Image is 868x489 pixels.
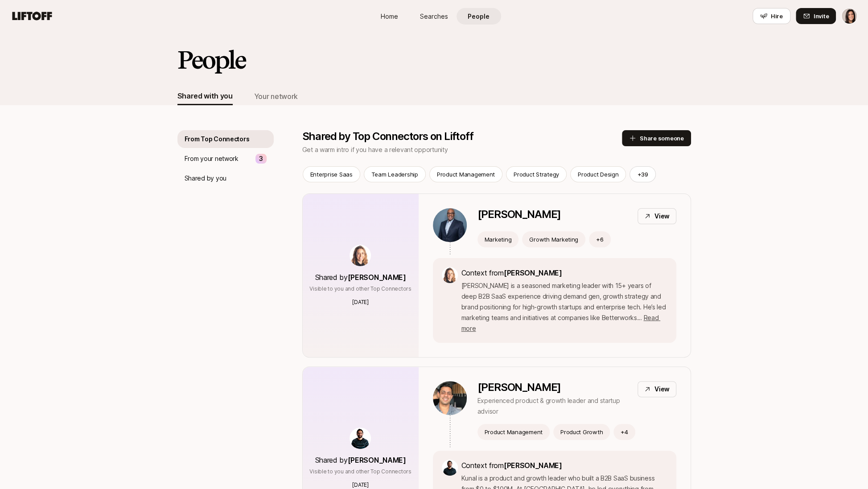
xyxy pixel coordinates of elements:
p: Product Strategy [514,170,559,179]
button: +4 [613,424,635,440]
p: Shared by Top Connectors on Liftoff [302,130,622,143]
p: View [654,211,670,222]
button: Invite [796,8,836,24]
a: Searches [412,8,457,25]
p: 3 [259,153,263,164]
button: Hire [753,8,790,24]
p: Team Leadership [371,170,418,179]
button: Share someone [622,130,691,146]
p: [PERSON_NAME] [477,208,561,221]
button: +6 [589,231,611,247]
p: Visible to you and other Top Connectors [309,468,411,476]
p: Product Management [485,427,543,436]
p: Get a warm intro if you have a relevant opportunity [302,144,622,155]
span: [PERSON_NAME] [348,273,406,282]
div: Shared with you [177,90,233,102]
p: From Top Connectors [185,134,250,144]
p: From your network [185,153,239,164]
p: View [654,384,670,394]
p: Marketing [485,235,512,244]
button: Eleanor Morgan [841,8,857,24]
a: Shared by[PERSON_NAME]Visible to you and other Top Connectors[DATE][PERSON_NAME]ViewMarketingGrow... [302,193,691,358]
p: Shared by [315,454,406,466]
button: +39 [629,166,655,182]
img: ACg8ocIkDTL3-aTJPCC6zF-UTLIXBF4K0l6XE8Bv4u6zd-KODelM=s160-c [442,460,458,476]
img: 5b4e8e9c_3b7b_4d72_a69f_7f4659b27c66.jpg [442,267,458,283]
span: Invite [814,12,829,21]
p: Context from [461,267,667,279]
span: Hire [771,12,783,21]
button: Shared with you [177,87,233,105]
span: [PERSON_NAME] [348,456,406,464]
a: People [457,8,501,25]
p: [DATE] [352,298,369,306]
div: Your network [254,90,298,102]
p: Enterprise Saas [310,170,353,179]
img: Eleanor Morgan [842,8,857,24]
p: Context from [461,460,667,471]
img: 1cf5e339_9344_4c28_b1fe_dc3ceac21bee.jpg [433,381,467,415]
p: Product Management [437,170,495,179]
p: Growth Marketing [529,235,578,244]
p: [PERSON_NAME] is a seasoned marketing leader with 15+ years of deep B2B SaaS experience driving d... [461,280,667,334]
p: Experienced product & growth leader and startup advisor [477,395,630,417]
span: Home [381,12,398,21]
img: ACg8ocIkDTL3-aTJPCC6zF-UTLIXBF4K0l6XE8Bv4u6zd-KODelM=s160-c [350,427,371,449]
p: [DATE] [352,481,369,489]
p: Shared by you [185,173,226,184]
img: d4a00215_5f96_486f_9846_edc73dbf65d7.jpg [433,208,467,242]
p: Shared by [315,271,406,283]
img: 5b4e8e9c_3b7b_4d72_a69f_7f4659b27c66.jpg [350,245,371,266]
button: Your network [254,87,298,105]
a: Home [367,8,412,25]
p: Visible to you and other Top Connectors [309,285,411,293]
span: People [468,12,490,21]
span: [PERSON_NAME] [504,461,562,470]
p: Product Design [578,170,618,179]
span: [PERSON_NAME] [504,268,562,277]
p: [PERSON_NAME] [477,381,630,394]
span: Searches [420,12,448,21]
p: Product Growth [560,427,603,436]
h2: People [177,46,245,73]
